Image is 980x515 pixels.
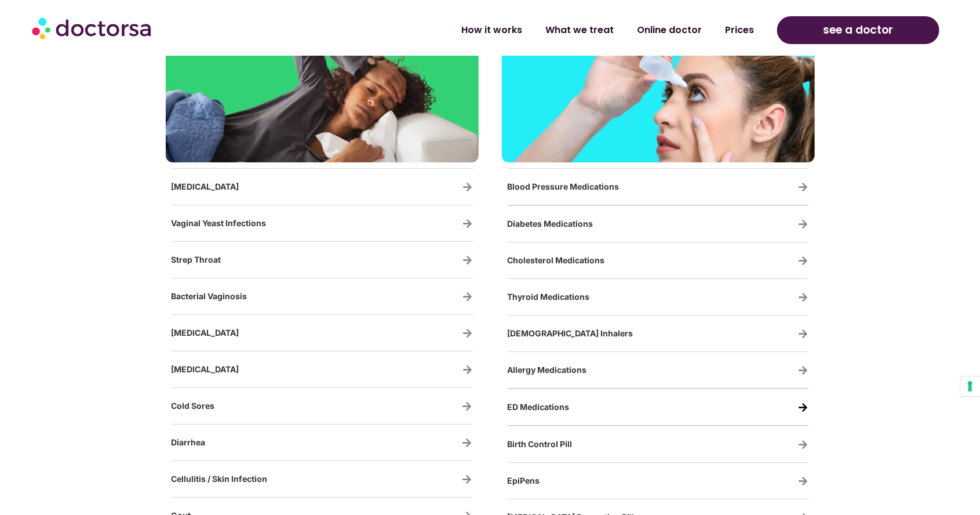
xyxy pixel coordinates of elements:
a: Cold Sores [462,401,472,411]
a: Vaginal Yeast Infections [172,218,267,228]
a: Prices [713,17,766,43]
a: [MEDICAL_DATA] [172,364,239,374]
a: [MEDICAL_DATA] [172,328,239,338]
a: [MEDICAL_DATA] [172,182,239,191]
button: Your consent preferences for tracking technologies [960,376,980,396]
a: Cellulitis / Skin Infection [462,474,472,484]
span: see a doctor [824,21,894,39]
a: Diarrhea [462,438,472,448]
a: Sinus Infection [463,365,473,375]
span: [DEMOGRAPHIC_DATA] Inhalers [508,328,633,338]
span: EpiPens [508,476,540,485]
a: Strep Throat [463,255,473,265]
a: Vaginal Yeast Infections [463,219,473,229]
a: Strep Throat [172,255,221,264]
a: Flu [463,328,473,338]
nav: Menu [256,17,766,43]
span: Blood Pressure Medications [508,182,620,191]
a: see a doctor [777,16,939,44]
a: How it works [450,17,534,43]
span: ED Medications [508,402,570,412]
span: Cholesterol Medications [508,255,605,265]
a: Urinary Tract Infections [463,182,473,192]
span: Birth Control Pill [508,439,573,449]
a: What we treat [534,17,625,43]
a: Cellulitis / Skin Infection [172,474,268,484]
a: Diarrhea [172,437,206,447]
a: Cold Sores [172,401,215,411]
span: Thyroid Medications [508,292,590,302]
span: Diabetes Medications [508,219,593,229]
span: Allergy Medications [508,365,587,375]
a: Bacterial Vaginosis [463,292,473,302]
a: Online doctor [625,17,713,43]
a: Bacterial Vaginosis [172,291,247,301]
